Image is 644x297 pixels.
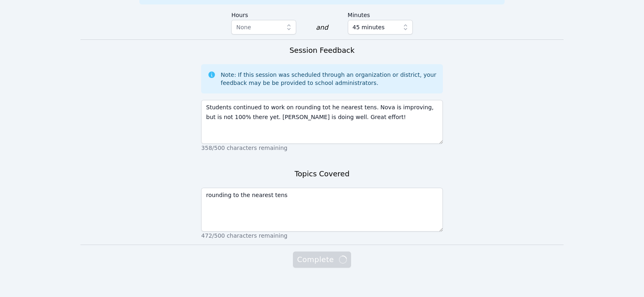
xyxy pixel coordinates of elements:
[231,8,296,20] label: Hours
[201,188,442,232] textarea: rounding to the nearest tens
[289,45,354,56] h3: Session Feedback
[295,168,349,180] h3: Topics Covered
[221,71,436,87] div: Note: If this session was scheduled through an organization or district, your feedback may be be ...
[201,144,442,152] p: 358/500 characters remaining
[236,24,251,30] span: None
[348,8,413,20] label: Minutes
[316,23,328,33] div: and
[348,20,413,35] button: 45 minutes
[353,22,385,32] span: 45 minutes
[201,232,442,240] p: 472/500 characters remaining
[201,100,442,144] textarea: Students continued to work on rounding tot he nearest tens. Nova is improving, but is not 100% th...
[297,254,347,265] span: Complete
[231,20,296,35] button: None
[293,251,351,268] button: Complete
